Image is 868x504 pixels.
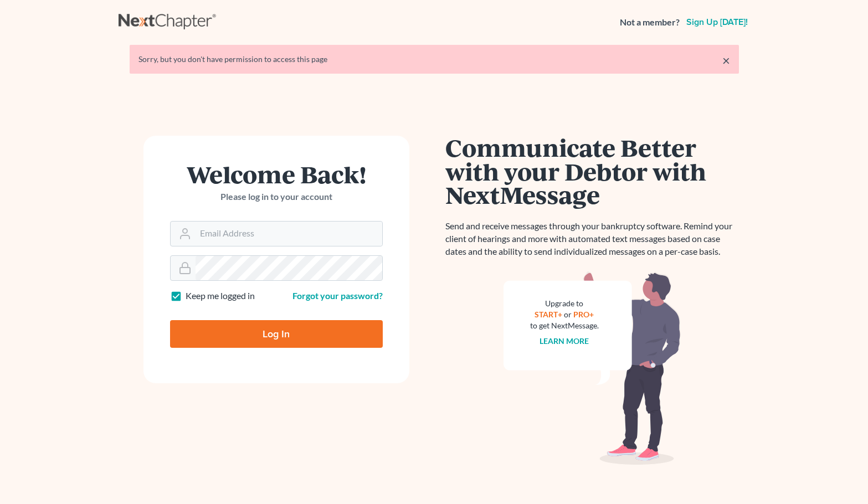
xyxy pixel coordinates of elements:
input: Log In [170,320,383,348]
h1: Communicate Better with your Debtor with NextMessage [445,136,739,207]
span: or [564,310,572,319]
div: to get NextMessage. [530,320,599,331]
a: × [722,54,730,67]
a: START+ [535,310,562,319]
strong: Not a member? [620,16,680,29]
label: Keep me logged in [186,290,255,302]
p: Please log in to your account [170,191,383,203]
a: Learn more [540,336,589,346]
div: Upgrade to [530,298,599,309]
a: Forgot your password? [292,290,383,301]
p: Send and receive messages through your bankruptcy software. Remind your client of hearings and mo... [445,220,739,258]
a: PRO+ [573,310,594,319]
a: Sign up [DATE]! [684,18,750,27]
div: Sorry, but you don't have permission to access this page [138,54,730,65]
input: Email Address [196,222,382,246]
img: nextmessage_bg-59042aed3d76b12b5cd301f8e5b87938c9018125f34e5fa2b7a6b67550977c72.svg [504,271,681,465]
h1: Welcome Back! [170,162,383,186]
